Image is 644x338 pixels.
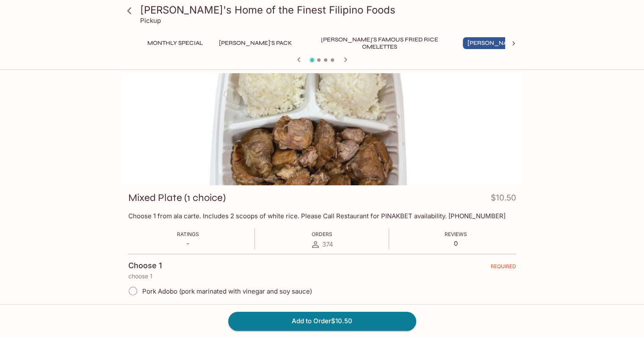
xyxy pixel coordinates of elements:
p: - [177,239,199,247]
button: [PERSON_NAME]'s Famous Fried Rice Omelettes [304,37,456,49]
button: [PERSON_NAME]'s Mixed Plates [463,37,571,49]
span: 374 [322,240,333,248]
h3: Mixed Plate (1 choice) [128,191,226,204]
h4: Choose 1 [128,261,162,270]
button: Add to Order$10.50 [228,312,416,330]
span: Orders [311,231,332,237]
span: Ratings [177,231,199,237]
p: Pickup [140,16,161,25]
button: [PERSON_NAME]'s Pack [214,37,297,49]
span: Reviews [445,231,467,237]
h4: $10.50 [491,191,516,208]
p: 0 [445,239,467,247]
span: Pork Adobo (pork marinated with vinegar and soy sauce) [142,287,312,295]
button: Monthly Special [143,37,207,49]
p: choose 1 [128,273,516,280]
span: REQUIRED [491,263,516,273]
div: Mixed Plate (1 choice) [122,73,522,185]
p: Choose 1 from ala carte. Includes 2 scoops of white rice. Please Call Restaurant for PINAKBET ava... [128,212,516,220]
h3: [PERSON_NAME]'s Home of the Finest Filipino Foods [140,3,519,16]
